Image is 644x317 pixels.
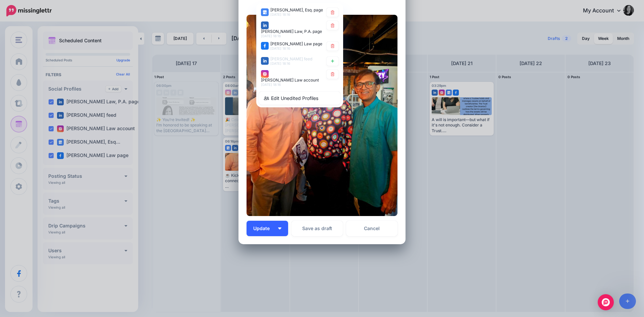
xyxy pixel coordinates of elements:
[261,42,269,50] img: facebook-square.png
[261,83,281,87] span: [DATE] 18:16
[261,34,281,38] span: [DATE] 18:16
[270,7,323,12] span: [PERSON_NAME], Esq. page
[261,70,269,78] img: instagram-square.png
[261,21,269,29] img: linkedin-square.png
[270,41,322,46] span: [PERSON_NAME] Law page
[253,226,275,231] span: Update
[261,29,322,34] span: [PERSON_NAME] Law, P.A. page
[247,221,288,236] button: Update
[598,294,614,310] div: Open Intercom Messenger
[261,77,319,83] span: [PERSON_NAME] Law account
[259,92,340,105] a: Edit Unedited Profiles
[270,46,290,50] span: [DATE] 18:16
[278,227,281,229] img: arrow-down-white.png
[291,221,343,236] button: Save as draft
[270,56,312,61] span: [PERSON_NAME] feed
[346,221,397,236] a: Cancel
[261,8,269,16] img: google_business-square.png
[270,12,290,16] span: [DATE] 18:16
[270,61,290,65] span: [DATE] 18:16
[261,57,269,65] img: linkedin-square.png
[247,15,397,216] img: FBBX40WVZDJDOBSTKL84MVREOEH95WAQ.jpg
